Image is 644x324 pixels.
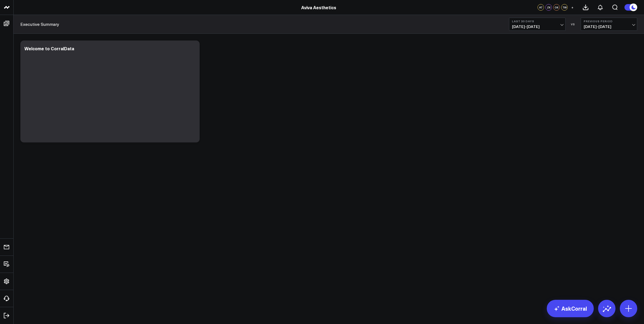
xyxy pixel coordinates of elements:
[20,21,59,27] a: Executive Summary
[571,5,574,9] span: +
[509,18,566,31] button: Last 30 Days[DATE]-[DATE]
[24,45,74,51] div: Welcome to CorralData
[547,300,594,317] a: AskCorral
[569,4,576,11] button: +
[553,4,560,11] div: OK
[581,18,637,31] button: Previous Period[DATE]-[DATE]
[568,23,578,26] div: VS
[561,4,568,11] div: TW
[538,4,544,11] div: AT
[301,4,336,10] a: Aviva Aesthetics
[512,20,563,23] b: Last 30 Days
[545,4,552,11] div: ZK
[512,24,563,29] span: [DATE] - [DATE]
[584,20,634,23] b: Previous Period
[584,24,634,29] span: [DATE] - [DATE]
